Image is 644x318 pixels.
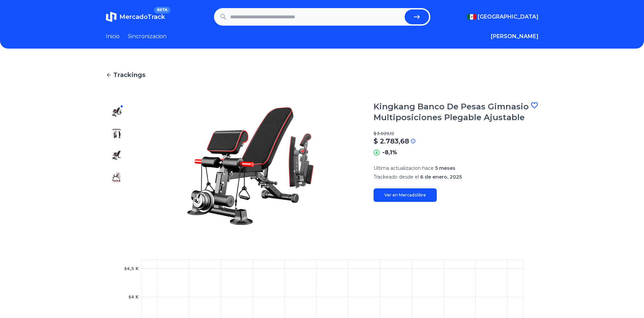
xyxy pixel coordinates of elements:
span: Trackings [113,70,145,80]
img: Mexico [467,14,476,20]
span: BETA [154,7,170,14]
img: Kingkang Banco De Pesas Gimnasio Multiposiciones Plegable Ajustable [111,193,122,204]
span: Trackeado desde el [374,174,419,180]
p: $ 3.029,12 [374,131,539,136]
a: MercadoTrackBETA [106,11,165,22]
p: -8,1% [382,149,397,157]
span: 5 meses [435,165,455,171]
img: Kingkang Banco De Pesas Gimnasio Multiposiciones Plegable Ajustable [111,150,122,161]
img: Kingkang Banco De Pesas Gimnasio Multiposiciones Plegable Ajustable [111,107,122,117]
img: MercadoTrack [106,11,117,22]
span: 6 de enero, 2025 [420,174,462,180]
a: Inicio [106,32,120,41]
tspan: $4 K [128,295,139,299]
h1: Kingkang Banco De Pesas Gimnasio Multiposiciones Plegable Ajustable [374,101,530,123]
img: Kingkang Banco De Pesas Gimnasio Multiposiciones Plegable Ajustable [111,128,122,139]
a: Sincronizacion [128,32,167,41]
img: Kingkang Banco De Pesas Gimnasio Multiposiciones Plegable Ajustable [111,215,122,226]
a: Ver en Mercadolibre [374,188,437,202]
img: Kingkang Banco De Pesas Gimnasio Multiposiciones Plegable Ajustable [141,101,360,231]
img: Kingkang Banco De Pesas Gimnasio Multiposiciones Plegable Ajustable [111,171,122,182]
tspan: $4,5 K [124,266,139,271]
button: [GEOGRAPHIC_DATA] [467,13,539,21]
span: MercadoTrack [119,13,165,21]
span: [GEOGRAPHIC_DATA] [478,13,539,21]
a: Trackings [106,70,539,80]
span: Ultima actualizacion hace [374,165,434,171]
button: [PERSON_NAME] [491,32,539,41]
p: $ 2.783,68 [374,136,409,146]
